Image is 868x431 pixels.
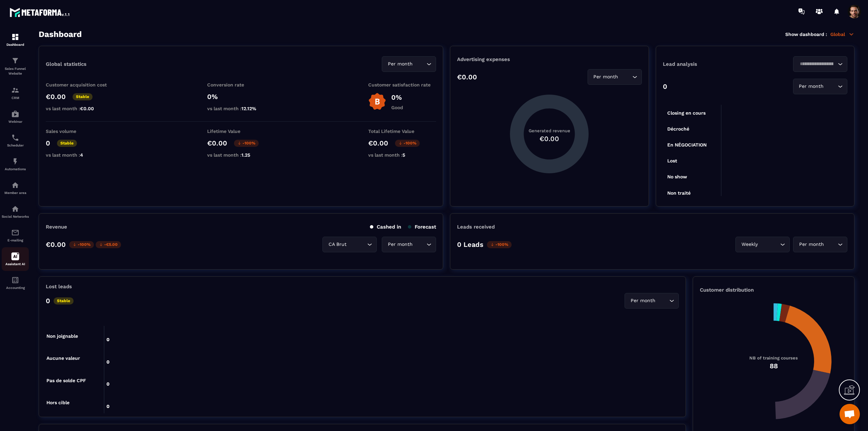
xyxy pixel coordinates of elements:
[2,238,29,242] p: E-mailing
[368,93,386,111] img: b-badge-o.b3b20ee6.svg
[46,93,66,101] p: €0.00
[793,237,847,252] div: Search for option
[46,106,114,111] p: vs last month :
[382,56,436,72] div: Search for option
[395,140,420,147] p: -100%
[2,167,29,171] p: Automations
[54,297,74,305] p: Stable
[830,31,854,37] p: Global
[457,224,495,230] p: Leads received
[457,56,642,62] p: Advertising expenses
[414,60,425,68] input: Search for option
[667,190,691,196] tspan: Non traité
[207,106,275,111] p: vs last month :
[46,152,114,158] p: vs last month :
[39,30,82,39] h3: Dashboard
[368,82,436,87] p: Customer satisfaction rate
[11,157,19,165] img: automations
[2,262,29,266] p: Assistant AI
[2,143,29,147] p: Scheduler
[2,191,29,195] p: Member area
[797,241,825,248] span: Per month
[408,224,436,230] p: Forecast
[663,61,755,67] p: Lead analysis
[2,176,29,200] a: automationsautomationsMember area
[370,224,401,230] p: Cashed in
[9,6,71,18] img: logo
[241,106,256,111] span: 12.12%
[457,240,484,249] p: 0 Leads
[457,73,477,81] p: €0.00
[46,283,72,290] p: Lost leads
[207,139,227,147] p: €0.00
[368,139,388,147] p: €0.00
[46,297,50,305] p: 0
[96,241,121,248] p: -€5.00
[80,152,83,158] span: 4
[46,139,50,147] p: 0
[11,181,19,189] img: automations
[322,237,377,252] div: Search for option
[657,297,668,305] input: Search for option
[793,56,847,72] div: Search for option
[46,355,80,361] tspan: Aucune valeur
[825,241,836,248] input: Search for option
[2,43,29,46] p: Dashboard
[207,93,275,101] p: 0%
[402,152,405,158] span: 5
[11,57,19,65] img: formation
[241,152,250,158] span: 1.25
[2,215,29,218] p: Social Networks
[740,241,759,248] span: Weekly
[57,140,77,147] p: Stable
[2,271,29,295] a: accountantaccountantAccounting
[46,400,70,405] tspan: Hors cible
[667,110,706,116] tspan: Closing en cours
[207,129,275,134] p: Lifetime Value
[825,83,836,90] input: Search for option
[368,152,436,158] p: vs last month :
[11,86,19,94] img: formation
[667,174,687,179] tspan: No show
[80,106,94,111] span: €0.00
[2,152,29,176] a: automationsautomationsAutomations
[386,241,414,248] span: Per month
[2,81,29,105] a: formationformationCRM
[386,60,414,68] span: Per month
[2,247,29,271] a: Assistant AI
[414,241,425,248] input: Search for option
[11,205,19,213] img: social-network
[46,129,114,134] p: Sales volume
[2,200,29,223] a: social-networksocial-networkSocial Networks
[2,105,29,129] a: automationsautomationsWebinar
[2,129,29,152] a: schedulerschedulerScheduler
[629,297,657,305] span: Per month
[735,237,790,252] div: Search for option
[759,241,778,248] input: Search for option
[46,61,86,67] p: Global statistics
[2,223,29,247] a: emailemailE-mailing
[348,241,366,248] input: Search for option
[797,60,836,68] input: Search for option
[797,83,825,90] span: Per month
[69,241,94,248] p: -100%
[46,240,66,249] p: €0.00
[11,110,19,118] img: automations
[368,129,436,134] p: Total Lifetime Value
[2,120,29,123] p: Webinar
[625,293,679,309] div: Search for option
[785,32,827,37] p: Show dashboard :
[391,105,403,110] p: Good
[2,28,29,52] a: formationformationDashboard
[11,229,19,237] img: email
[793,79,847,94] div: Search for option
[2,96,29,100] p: CRM
[11,276,19,284] img: accountant
[327,241,348,248] span: CA Brut
[382,237,436,252] div: Search for option
[592,73,620,81] span: Per month
[2,66,29,76] p: Sales Funnel Website
[234,140,259,147] p: -100%
[663,82,667,91] p: 0
[840,404,860,424] div: Open chat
